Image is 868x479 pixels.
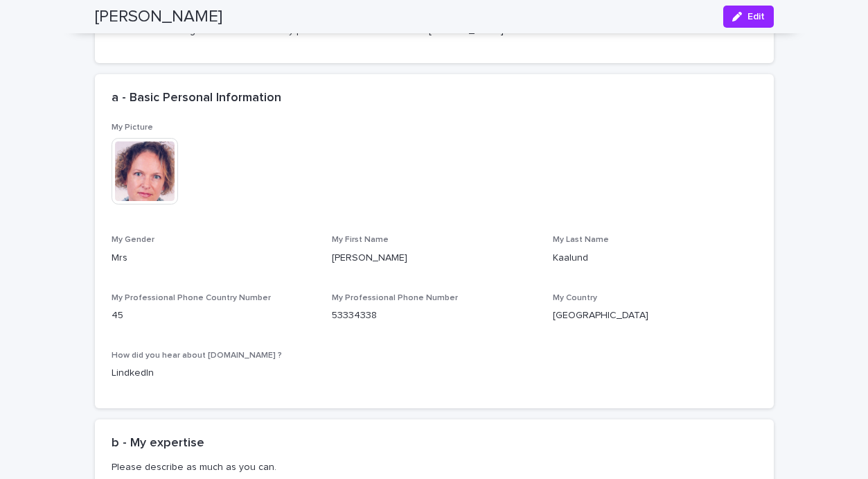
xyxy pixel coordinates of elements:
p: Please describe as much as you can. [112,461,752,473]
span: My Professional Phone Number [332,294,458,302]
span: My Professional Phone Country Number [112,294,271,302]
button: Edit [723,6,774,28]
p: Kaalund [553,251,757,265]
h2: b - My expertise [112,436,204,451]
p: [GEOGRAPHIC_DATA] [553,308,757,323]
span: My Last Name [553,236,609,244]
h2: a - Basic Personal Information [112,91,281,106]
span: My First Name [332,236,389,244]
span: My Gender [112,236,154,244]
span: My Picture [112,123,153,132]
span: How did you hear about [DOMAIN_NAME] ? [112,351,282,360]
span: Edit [747,12,765,21]
p: LindkedIn [112,366,316,381]
h2: [PERSON_NAME] [95,7,222,27]
a: 53334338 [332,311,377,320]
p: Mrs [112,251,316,265]
p: 45 [112,308,316,323]
p: [PERSON_NAME] [332,251,536,265]
span: My Country [553,294,597,302]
